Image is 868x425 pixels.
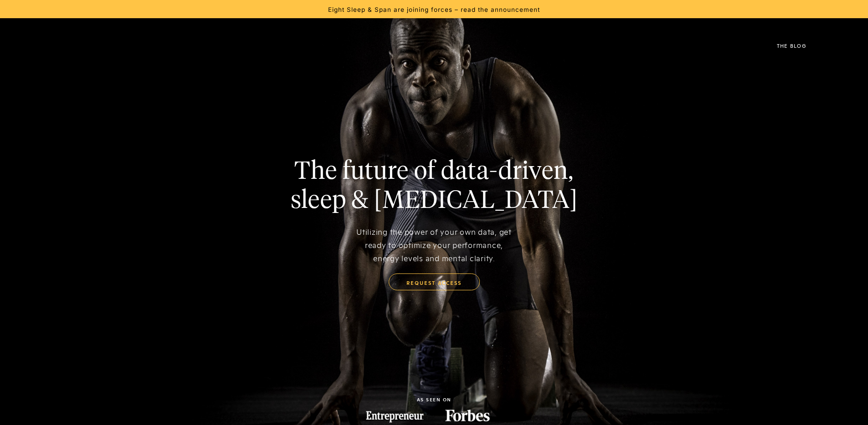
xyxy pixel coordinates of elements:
div: as seen on [417,397,452,402]
a: request access [389,273,480,291]
a: Eight Sleep & Span are joining forces – read the announcement [328,5,540,13]
a: The Blog [763,27,820,64]
div: The Blog [777,43,806,48]
div: Utilizing the power of your own data, get ready to optimize your performance, energy levels and m... [354,225,514,264]
h1: The future of data-driven, sleep & [MEDICAL_DATA] [291,157,578,216]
